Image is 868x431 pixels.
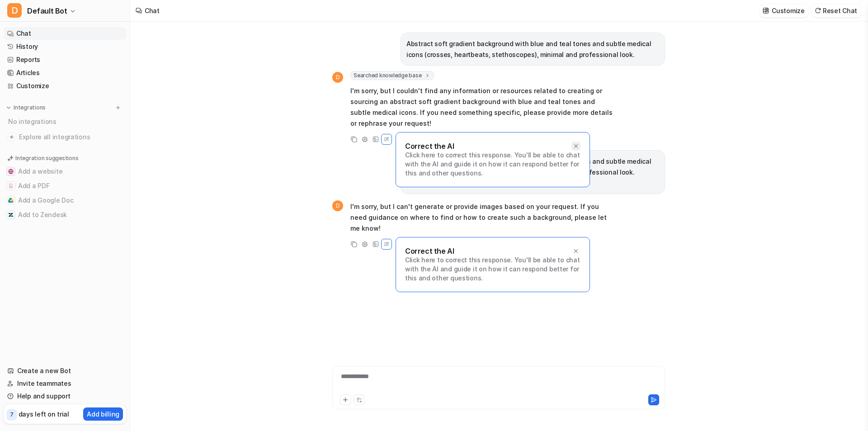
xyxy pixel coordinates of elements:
button: Add a Google DocAdd a Google Doc [4,193,126,208]
button: Customize [760,4,808,17]
div: Chat [145,6,160,15]
p: Customize [772,6,804,15]
img: reset [815,7,821,14]
a: Reports [4,53,126,66]
a: Create a new Bot [4,365,126,377]
p: Correct the AI [405,246,454,256]
p: I'm sorry, but I couldn't find any information or resources related to creating or sourcing an ab... [350,85,615,129]
p: Correct the AI [405,142,454,151]
p: Add billing [87,409,119,419]
a: Help and support [4,390,126,403]
button: Add a PDFAdd a PDF [4,179,126,193]
a: Invite teammates [4,377,126,390]
img: expand menu [5,104,12,111]
a: Articles [4,66,126,79]
span: Explore all integrations [19,130,123,144]
p: days left on trial [19,409,69,419]
a: Customize [4,80,126,92]
span: Searched knowledge base [350,71,434,80]
a: Chat [4,27,126,40]
img: Add a website [8,169,14,174]
img: Add a Google Doc [8,198,14,203]
p: Abstract soft gradient background with blue and teal tones and subtle medical icons (crosses, hea... [406,38,659,60]
span: D [332,72,343,83]
span: Default Bot [27,5,67,17]
p: Integrations [14,104,46,111]
p: I'm sorry, but I can't generate or provide images based on your request. If you need guidance on ... [350,201,615,234]
button: Add to ZendeskAdd to Zendesk [4,208,126,222]
p: Click here to correct this response. You'll be able to chat with the AI and guide it on how it ca... [405,256,580,283]
img: Add to Zendesk [8,212,14,218]
p: 7 [10,411,14,419]
img: Add a PDF [8,183,14,189]
span: D [7,3,22,18]
p: Click here to correct this response. You'll be able to chat with the AI and guide it on how it ca... [405,151,580,178]
img: menu_add.svg [115,104,121,111]
img: explore all integrations [7,133,16,142]
button: Add billing [83,407,123,421]
a: Explore all integrations [4,131,126,143]
button: Reset Chat [812,4,861,17]
div: No integrations [5,114,126,129]
button: Integrations [4,103,48,112]
p: Integration suggestions [15,154,78,162]
button: Add a websiteAdd a website [4,164,126,179]
a: History [4,40,126,53]
span: D [332,200,343,211]
img: customize [763,7,769,14]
